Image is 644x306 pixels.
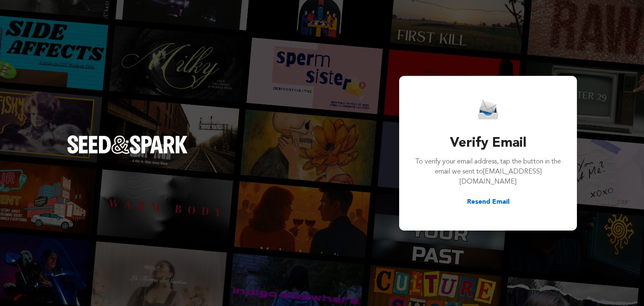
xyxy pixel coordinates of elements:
p: To verify your email address, tap the button in the email we sent to [414,157,562,187]
span: [EMAIL_ADDRESS][DOMAIN_NAME] [460,169,542,185]
img: Seed&Spark Logo [67,135,188,154]
h3: Verify Email [414,133,562,153]
button: Resend Email [467,197,509,207]
a: Seed&Spark Homepage [67,135,188,171]
img: Seed&Spark Email Icon [478,99,498,120]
